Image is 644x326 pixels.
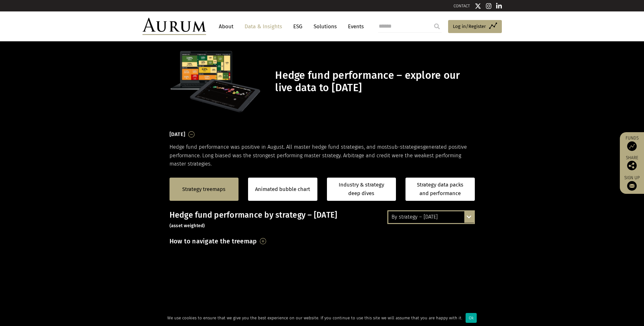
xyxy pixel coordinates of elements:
[170,236,257,247] h3: How to navigate the treemap
[623,175,641,191] a: Sign up
[170,130,185,139] h3: [DATE]
[275,69,473,94] h1: Hedge fund performance – explore our live data to [DATE]
[454,3,470,8] a: CONTACT
[627,181,637,191] img: Sign up to our newsletter
[623,156,641,170] div: Share
[255,185,310,194] a: Animated bubble chart
[170,223,205,228] small: (asset weighted)
[345,21,364,32] a: Events
[623,135,641,151] a: Funds
[389,144,423,150] span: sub-strategies
[486,3,492,9] img: Instagram icon
[216,21,237,32] a: About
[290,21,306,32] a: ESG
[310,21,340,32] a: Solutions
[448,20,502,33] a: Log in/Register
[142,18,206,35] img: Aurum
[453,23,486,30] span: Log in/Register
[496,3,502,9] img: Linkedin icon
[627,141,637,151] img: Access Funds
[475,3,481,9] img: Twitter icon
[431,20,443,33] input: Submit
[627,161,637,170] img: Share this post
[466,313,477,323] div: Ok
[182,185,225,194] a: Strategy treemaps
[327,178,396,201] a: Industry & strategy deep dives
[170,143,475,168] p: Hedge fund performance was positive in August. All master hedge fund strategies, and most generat...
[405,178,475,201] a: Strategy data packs and performance
[170,210,475,229] h3: Hedge fund performance by strategy – [DATE]
[241,21,285,32] a: Data & Insights
[388,211,474,223] div: By strategy – [DATE]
